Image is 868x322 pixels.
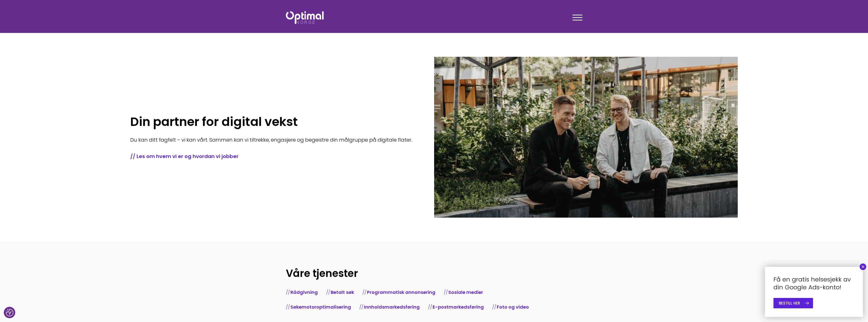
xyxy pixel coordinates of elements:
[130,115,412,129] h1: Din partner for digital vekst
[6,309,13,316] img: Revisit consent button
[433,304,484,310] a: E-postmarkedsføring
[448,289,483,295] a: Sosiale medier
[290,289,318,295] a: Rådgivning
[367,289,435,295] a: Programmatisk annonsering
[6,309,13,316] button: Samtykkepreferanser
[773,275,854,291] h4: Få en gratis helsesjekk av din Google Ads-konto!
[860,263,866,270] button: Close
[286,267,582,280] h2: Våre tjenester
[130,136,412,144] p: Du kan ditt fagfelt – vi kan vårt. Sammen kan vi tiltrekke, engasjere og begeistre din målgruppe ...
[364,304,420,310] a: Innholdsmarkedsføring
[130,153,412,160] a: // Les om hvem vi er og hvordan vi jobber
[290,304,351,310] a: Søkemotoroptimalisering
[286,11,324,24] img: Optimal Norge
[331,289,354,295] a: Betalt søk
[773,298,813,308] a: BESTILL HER
[497,304,529,310] a: Foto og video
